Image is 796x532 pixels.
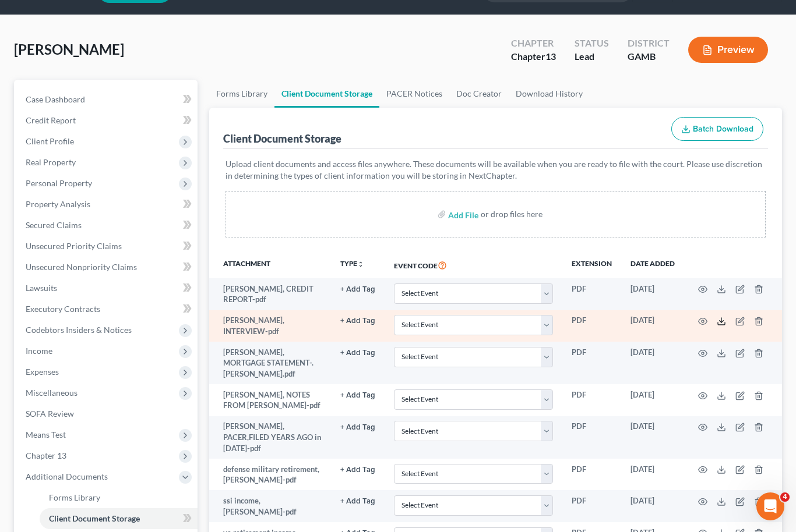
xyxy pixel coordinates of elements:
p: Upload client documents and access files anywhere. These documents will be available when you are... [226,158,766,182]
a: Credit Report [16,110,198,131]
i: unfold_more [357,261,364,268]
span: Means Test [26,430,66,439]
a: Forms Library [40,487,198,508]
td: [PERSON_NAME], PACER,FILED YEARS AGO in [DATE]-pdf [209,416,331,459]
div: District [628,37,670,50]
span: Real Property [26,157,76,167]
span: Expenses [26,367,59,377]
span: SOFA Review [26,409,74,418]
a: + Add Tag [340,347,375,358]
div: GAMB [628,50,670,63]
a: Executory Contracts [16,299,198,320]
a: + Add Tag [340,495,375,506]
span: Client Profile [26,136,74,146]
th: Date added [621,251,684,278]
a: + Add Tag [340,389,375,400]
button: Batch Download [671,117,763,141]
span: Income [26,346,52,356]
a: + Add Tag [340,421,375,432]
td: [DATE] [621,278,684,310]
a: Unsecured Nonpriority Claims [16,257,198,278]
td: [PERSON_NAME], INTERVIEW-pdf [209,310,331,342]
span: Unsecured Priority Claims [26,241,122,251]
td: [PERSON_NAME], CREDIT REPORT-pdf [209,278,331,310]
iframe: Intercom live chat [756,492,784,520]
a: + Add Tag [340,315,375,326]
a: + Add Tag [340,464,375,475]
span: Miscellaneous [26,388,78,398]
td: PDF [562,459,621,491]
a: Client Document Storage [274,80,379,108]
span: Codebtors Insiders & Notices [26,325,132,335]
a: Unsecured Priority Claims [16,236,198,257]
button: + Add Tag [340,317,375,325]
a: Client Document Storage [40,508,198,529]
td: [DATE] [621,459,684,491]
td: PDF [562,310,621,342]
span: Additional Documents [26,471,108,481]
td: defense military retirement, [PERSON_NAME]-pdf [209,459,331,491]
span: Batch Download [693,124,753,134]
a: PACER Notices [379,80,449,108]
div: Chapter [511,50,556,63]
a: Lawsuits [16,278,198,299]
div: or drop files here [481,208,543,220]
a: Secured Claims [16,215,198,236]
a: Forms Library [209,80,274,108]
button: + Add Tag [340,286,375,293]
button: + Add Tag [340,498,375,505]
th: Attachment [209,251,331,278]
button: + Add Tag [340,349,375,357]
td: PDF [562,416,621,459]
td: [DATE] [621,342,684,384]
th: Extension [562,251,621,278]
button: Preview [688,37,768,63]
span: [PERSON_NAME] [14,41,124,58]
td: [DATE] [621,490,684,522]
div: Status [575,37,609,50]
span: Credit Report [26,115,76,125]
td: PDF [562,384,621,416]
span: Secured Claims [26,220,82,230]
td: PDF [562,342,621,384]
span: Lawsuits [26,283,57,293]
td: PDF [562,278,621,310]
th: Event Code [385,251,562,278]
td: [PERSON_NAME], NOTES FROM [PERSON_NAME]-pdf [209,384,331,416]
div: Lead [575,50,609,63]
span: Property Analysis [26,199,90,209]
span: Executory Contracts [26,304,100,314]
span: Chapter 13 [26,451,66,460]
td: [PERSON_NAME], MORTGAGE STATEMENT-. [PERSON_NAME].pdf [209,342,331,384]
a: Case Dashboard [16,89,198,110]
a: Property Analysis [16,194,198,215]
td: [DATE] [621,384,684,416]
button: + Add Tag [340,424,375,431]
div: Client Document Storage [223,132,341,146]
button: TYPEunfold_more [340,260,364,268]
a: + Add Tag [340,283,375,295]
a: Doc Creator [449,80,509,108]
span: Client Document Storage [49,513,140,523]
a: SOFA Review [16,403,198,424]
td: [DATE] [621,310,684,342]
span: Case Dashboard [26,94,85,104]
td: [DATE] [621,416,684,459]
td: PDF [562,490,621,522]
span: Unsecured Nonpriority Claims [26,262,137,272]
td: ssi income, [PERSON_NAME]-pdf [209,490,331,522]
span: 4 [780,492,790,502]
span: 13 [545,51,556,62]
span: Personal Property [26,178,92,188]
a: Download History [509,80,590,108]
div: Chapter [511,37,556,50]
button: + Add Tag [340,466,375,474]
span: Forms Library [49,492,100,502]
button: + Add Tag [340,392,375,399]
